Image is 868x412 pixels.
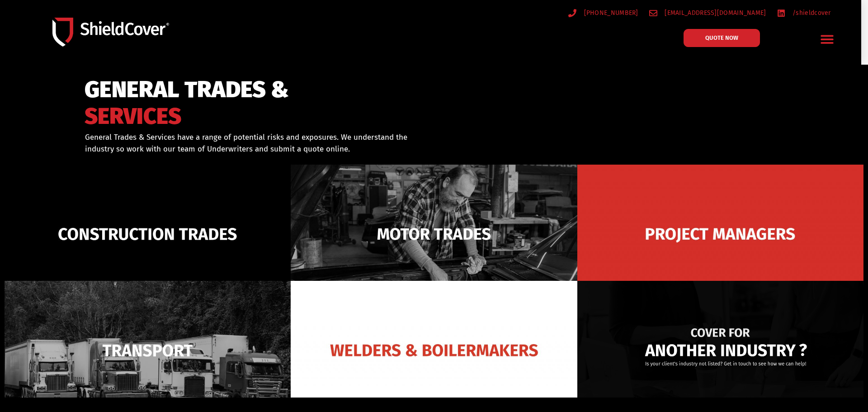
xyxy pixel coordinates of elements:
[662,7,766,19] span: [EMAIL_ADDRESS][DOMAIN_NAME]
[649,7,766,19] a: [EMAIL_ADDRESS][DOMAIN_NAME]
[568,7,638,19] a: [PHONE_NUMBER]
[705,35,738,41] span: QUOTE NOW
[85,132,422,155] p: General Trades & Services have a range of potential risks and exposures. We understand the indust...
[790,7,831,19] span: /shieldcover
[85,81,289,99] span: GENERAL TRADES &
[684,29,760,47] a: QUOTE NOW
[817,28,838,50] div: Menu Toggle
[582,7,638,19] span: [PHONE_NUMBER]
[52,18,169,46] img: Shield-Cover-Underwriting-Australia-logo-full
[777,7,831,19] a: /shieldcover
